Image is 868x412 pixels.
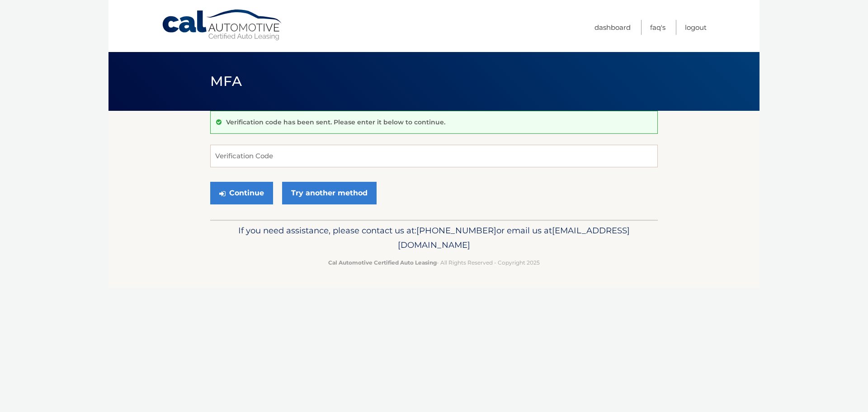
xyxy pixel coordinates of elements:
p: If you need assistance, please contact us at: or email us at [216,223,652,252]
a: Dashboard [594,20,631,35]
a: Logout [685,20,707,35]
strong: Cal Automotive Certified Auto Leasing [328,259,437,266]
a: Cal Automotive [161,9,283,41]
p: Verification code has been sent. Please enter it below to continue. [226,118,445,126]
span: [PHONE_NUMBER] [416,225,496,236]
button: Continue [210,182,273,204]
span: [EMAIL_ADDRESS][DOMAIN_NAME] [398,225,630,250]
a: FAQ's [650,20,665,35]
p: - All Rights Reserved - Copyright 2025 [216,258,652,267]
span: MFA [210,73,242,90]
a: Try another method [282,182,377,204]
input: Verification Code [210,145,658,167]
